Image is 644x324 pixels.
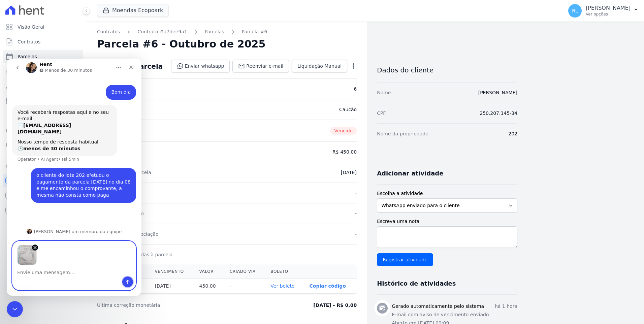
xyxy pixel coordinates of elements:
label: Escreva uma nota [377,218,517,225]
dt: Nome [377,89,391,96]
a: Ver boleto [270,283,294,289]
dt: Última correção monetária [97,302,251,309]
h3: Gerado automaticamente pelo sistema [392,303,484,310]
dt: Nome da propriedade [377,130,428,137]
dd: 202 [508,130,517,137]
span: Parcelas [18,53,37,60]
dd: - [355,210,357,217]
nav: Breadcrumb [97,28,357,35]
dt: CPF [377,110,386,117]
div: [PERSON_NAME] um membro da equipe [7,170,128,175]
a: Transferências [3,109,83,123]
iframe: Intercom live chat [7,301,23,317]
b: [EMAIL_ADDRESS][DOMAIN_NAME] [11,64,64,76]
th: - [224,279,265,294]
img: Pré-visualização da imagem 1 de 1 [10,186,30,206]
p: há 1 hora [495,303,517,310]
button: Enviar uma mensagem [116,218,126,229]
input: Registrar atividade [377,253,433,266]
img: Profile image for Adriane [20,170,25,175]
div: Pré-visualizações de imagens [6,183,129,206]
a: Visão Geral [3,20,83,34]
textarea: Envie uma mensagem... [6,206,129,218]
a: Contrato #a7dee9a1 [137,28,187,35]
button: Moendas Ecopoark [97,4,169,17]
h3: Adicionar atividade [377,169,443,177]
span: Contratos [18,38,40,45]
div: o cliente do lote 202 efetuou o pagamento da parcela [DATE] no dia 08 e me encaminhou o comprovan... [24,109,129,144]
a: Clientes [3,79,83,93]
dd: 250.207.145-34 [480,110,517,117]
button: RL [PERSON_NAME] Ver opções [563,1,644,20]
dd: 6 [354,86,357,92]
p: [PERSON_NAME] [586,5,631,11]
p: Ver opções [586,11,631,17]
iframe: Intercom live chat [7,59,141,296]
a: Parcelas [3,50,83,63]
a: Crédito [3,124,83,137]
div: o cliente do lote 202 efetuou o pagamento da parcela [DATE] no dia 08 e me encaminhou o comprovan... [30,114,124,140]
a: Parcela #6 [242,28,267,35]
th: Boleto [265,265,304,279]
th: Criado via [224,265,265,279]
h3: Dados do cliente [377,66,517,74]
span: Visão Geral [18,24,44,30]
dd: - [355,190,357,196]
a: Enviar whatsapp [171,60,230,72]
h3: Histórico de atividades [377,280,456,288]
dd: - [355,231,357,237]
th: Valor [194,265,224,279]
dd: Caução [339,106,357,113]
a: Liquidação Manual [292,60,347,72]
span: RL [572,8,578,13]
a: Contratos [3,35,83,48]
div: Plataformas [5,163,80,171]
div: Operator • AI Agent • Há 5min [11,99,72,103]
a: Lotes [3,65,83,78]
div: Rogerio diz… [5,109,129,152]
dd: [DATE] - R$ 0,00 [313,302,357,309]
a: Negativação [3,139,83,152]
p: E-mail com aviso de vencimento enviado [392,311,517,318]
a: [PERSON_NAME] [478,90,517,95]
b: menos de 30 minutos [17,87,74,93]
a: Contratos [97,28,120,35]
th: Vencimento [150,265,194,279]
a: Recebíveis [3,174,83,187]
h2: Parcela #6 - Outubro de 2025 [97,38,265,50]
a: Parcelas [205,28,224,35]
dd: [DATE] [341,169,357,176]
a: Conta Hent [3,189,83,202]
button: Remover imagem 1 [25,186,31,192]
label: Escolha a atividade [377,190,517,197]
button: Copiar código [310,283,346,289]
span: Reenviar e-mail [246,63,283,69]
span: Vencido [330,127,357,135]
th: 450,00 [194,279,224,294]
dd: R$ 450,00 [332,149,357,155]
span: Liquidação Manual [297,63,342,69]
th: [DATE] [150,279,194,294]
a: Minha Carteira [3,94,83,108]
div: Nosso tempo de resposta habitual 🕒 [11,80,105,93]
a: Reenviar e-mail [232,60,289,72]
